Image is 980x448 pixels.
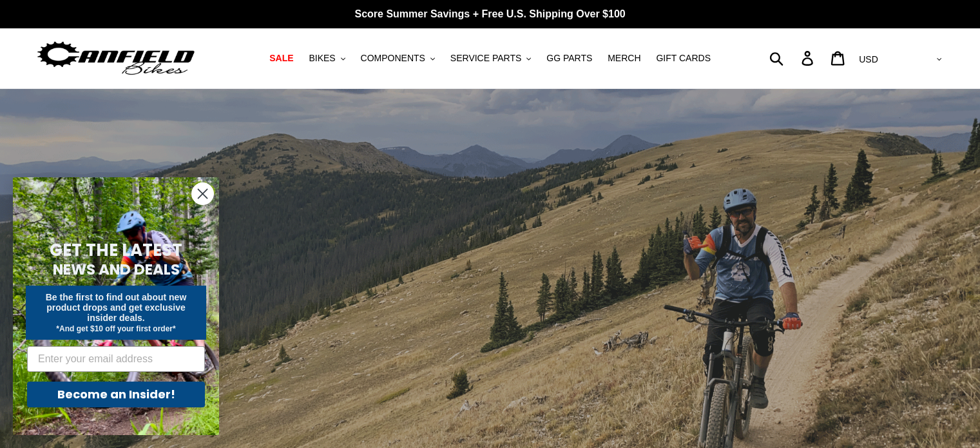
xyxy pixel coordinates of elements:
[27,346,205,372] input: Enter your email address
[263,50,300,67] a: SALE
[35,38,197,79] img: Canfield Bikes
[46,292,187,323] span: Be the first to find out about new product drops and get exclusive insider deals.
[56,324,175,333] span: *And get $10 off your first order*
[53,259,180,280] span: NEWS AND DEALS
[444,50,537,67] button: SERVICE PARTS
[269,53,293,64] span: SALE
[361,53,425,64] span: COMPONENTS
[450,53,521,64] span: SERVICE PARTS
[354,50,441,67] button: COMPONENTS
[309,53,335,64] span: BIKES
[656,53,711,64] span: GIFT CARDS
[649,50,717,67] a: GIFT CARDS
[540,50,599,67] a: GG PARTS
[601,50,647,67] a: MERCH
[608,53,640,64] span: MERCH
[546,53,592,64] span: GG PARTS
[191,182,214,205] button: Close dialog
[27,382,205,407] button: Become an Insider!
[776,44,809,72] input: Search
[302,50,351,67] button: BIKES
[50,239,182,262] span: GET THE LATEST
